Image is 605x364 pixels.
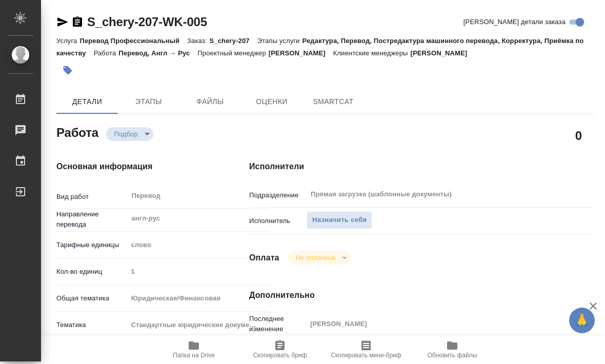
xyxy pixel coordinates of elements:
[210,37,257,45] p: S_chery-207
[106,127,153,141] div: Подбор
[569,308,595,333] button: 🙏
[56,37,583,57] p: Редактура, Перевод, Постредактура машинного перевода, Корректура, Приёмка по качеству
[428,352,477,359] span: Обновить файлы
[247,95,296,108] span: Оценки
[118,49,197,57] p: Перевод, Англ → Рус
[111,130,141,138] button: Подбор
[410,49,475,57] p: [PERSON_NAME]
[409,335,495,364] button: Обновить файлы
[323,335,409,364] button: Скопировать мини-бриф
[309,95,358,108] span: SmartCat
[56,240,127,250] p: Тарифные единицы
[56,192,127,202] p: Вид работ
[249,252,279,264] h4: Оплата
[127,316,269,334] div: Стандартные юридические документы, договоры, уставы
[151,335,237,364] button: Папка на Drive
[56,267,127,277] p: Кол-во единиц
[269,49,333,57] p: [PERSON_NAME]
[56,59,79,82] button: Добавить тэг
[249,216,307,226] p: Исполнитель
[237,335,323,364] button: Скопировать бриф
[257,37,302,45] p: Этапы услуги
[56,16,69,28] button: Скопировать ссылку для ЯМессенджера
[307,211,372,229] button: Назначить себя
[56,293,127,304] p: Общая тематика
[333,49,411,57] p: Клиентские менеджеры
[293,253,338,262] button: Не оплачена
[127,264,269,279] input: Пустое поле
[331,352,401,359] span: Скопировать мини-бриф
[463,17,566,27] span: [PERSON_NAME] детали заказа
[249,289,594,301] h4: Дополнительно
[249,160,594,173] h4: Исполнители
[573,310,591,331] span: 🙏
[63,95,112,108] span: Детали
[173,352,215,359] span: Папка на Drive
[127,290,269,307] div: Юридическая/Финансовая
[127,236,269,254] div: слово
[124,95,173,108] span: Этапы
[94,49,119,57] p: Работа
[187,37,209,45] p: Заказ:
[253,352,307,359] span: Скопировать бриф
[288,251,351,265] div: Подбор
[249,314,307,334] p: Последнее изменение
[575,127,582,144] h2: 0
[307,316,565,331] input: Пустое поле
[186,95,235,108] span: Файлы
[56,320,127,330] p: Тематика
[312,214,367,226] span: Назначить себя
[56,160,208,173] h4: Основная информация
[87,15,207,29] a: S_chery-207-WK-005
[56,37,79,45] p: Услуга
[56,209,127,230] p: Направление перевода
[79,37,187,45] p: Перевод Профессиональный
[71,16,84,28] button: Скопировать ссылку
[197,49,268,57] p: Проектный менеджер
[249,190,307,200] p: Подразделение
[56,123,98,141] h2: Работа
